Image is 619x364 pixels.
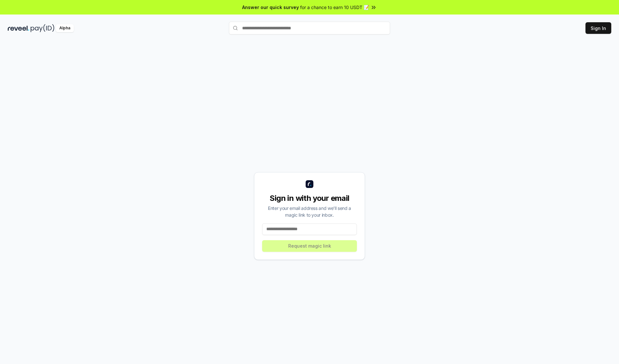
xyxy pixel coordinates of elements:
img: logo_small [306,180,313,188]
div: Sign in with your email [262,193,357,203]
span: Answer our quick survey [242,4,299,11]
img: reveel_dark [8,24,29,32]
div: Alpha [56,24,74,32]
div: Enter your email address and we’ll send a magic link to your inbox. [262,205,357,218]
img: pay_id [31,24,54,32]
span: for a chance to earn 10 USDT 📝 [300,4,369,11]
button: Sign In [585,22,611,34]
